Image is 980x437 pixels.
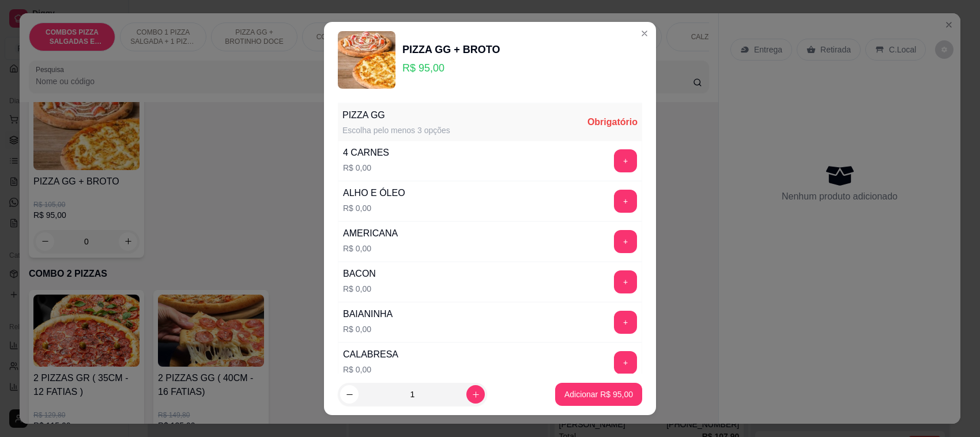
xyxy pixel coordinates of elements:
[343,348,398,361] div: CALABRESA
[402,60,500,76] p: R$ 95,00
[340,385,359,404] button: decrease-product-quantity
[614,149,637,172] button: add
[343,146,389,160] div: 4 CARNES
[343,323,393,335] p: R$ 0,00
[342,125,450,136] div: Escolha pelo menos 3 opções
[402,42,500,58] div: PIZZA GG + BROTO
[343,227,398,240] div: AMERICANA
[635,24,654,43] button: Close
[343,162,389,174] p: R$ 0,00
[343,243,398,254] p: R$ 0,00
[614,270,637,293] button: add
[342,108,450,122] div: PIZZA GG
[555,383,642,406] button: Adicionar R$ 95,00
[564,389,633,400] p: Adicionar R$ 95,00
[343,307,393,321] div: BAIANINHA
[614,230,637,253] button: add
[343,202,405,214] p: R$ 0,00
[466,385,485,404] button: increase-product-quantity
[343,267,376,281] div: BACON
[614,351,637,374] button: add
[587,115,638,129] div: Obrigatório
[614,190,637,213] button: add
[343,186,405,200] div: ALHO E ÓLEO
[343,283,376,295] p: R$ 0,00
[338,31,395,89] img: product-image
[343,364,398,375] p: R$ 0,00
[614,311,637,334] button: add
